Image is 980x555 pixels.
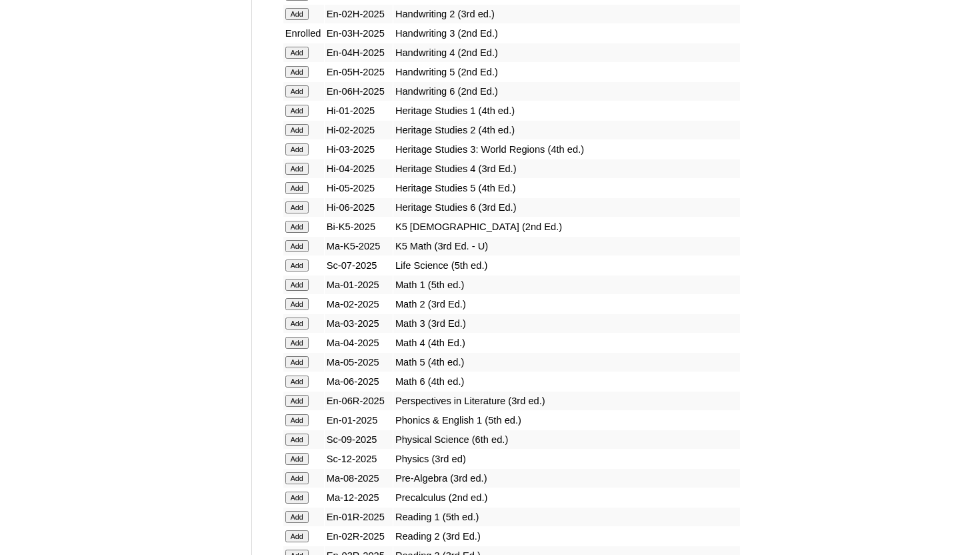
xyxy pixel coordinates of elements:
[325,469,393,488] td: Ma-08-2025
[325,121,393,139] td: Hi-02-2025
[393,256,740,275] td: Life Science (5th ed.)
[393,314,740,333] td: Math 3 (3rd Ed.)
[325,508,393,526] td: En-01R-2025
[285,85,309,97] input: Add
[393,392,740,410] td: Perspectives in Literature (3rd ed.)
[285,453,309,465] input: Add
[285,259,309,271] input: Add
[283,24,324,43] td: Enrolled
[325,63,393,81] td: En-05H-2025
[285,240,309,252] input: Add
[325,237,393,255] td: Ma-K5-2025
[325,159,393,178] td: Hi-04-2025
[325,314,393,333] td: Ma-03-2025
[325,82,393,101] td: En-06H-2025
[285,530,309,542] input: Add
[325,256,393,275] td: Sc-07-2025
[285,492,309,504] input: Add
[285,414,309,426] input: Add
[393,372,740,391] td: Math 6 (4th ed.)
[325,275,393,294] td: Ma-01-2025
[393,275,740,294] td: Math 1 (5th ed.)
[393,488,740,507] td: Precalculus (2nd ed.)
[393,334,740,352] td: Math 4 (4th Ed.)
[285,318,309,330] input: Add
[325,372,393,391] td: Ma-06-2025
[325,101,393,120] td: Hi-01-2025
[393,179,740,197] td: Heritage Studies 5 (4th Ed.)
[325,179,393,197] td: Hi-05-2025
[393,63,740,81] td: Handwriting 5 (2nd Ed.)
[393,5,740,23] td: Handwriting 2 (3rd ed.)
[285,472,309,484] input: Add
[393,217,740,236] td: K5 [DEMOGRAPHIC_DATA] (2nd Ed.)
[285,221,309,233] input: Add
[393,198,740,217] td: Heritage Studies 6 (3rd Ed.)
[325,217,393,236] td: Bi-K5-2025
[325,488,393,507] td: Ma-12-2025
[285,105,309,117] input: Add
[285,47,309,59] input: Add
[393,430,740,449] td: Physical Science (6th ed.)
[285,511,309,523] input: Add
[285,356,309,368] input: Add
[285,182,309,194] input: Add
[393,469,740,488] td: Pre-Algebra (3rd ed.)
[393,121,740,139] td: Heritage Studies 2 (4th ed.)
[285,395,309,407] input: Add
[393,43,740,62] td: Handwriting 4 (2nd Ed.)
[393,450,740,468] td: Physics (3rd ed)
[325,295,393,314] td: Ma-02-2025
[285,124,309,136] input: Add
[285,279,309,291] input: Add
[285,8,309,20] input: Add
[325,24,393,43] td: En-03H-2025
[393,295,740,314] td: Math 2 (3rd Ed.)
[393,24,740,43] td: Handwriting 3 (2nd Ed.)
[393,353,740,372] td: Math 5 (4th ed.)
[325,430,393,449] td: Sc-09-2025
[393,237,740,255] td: K5 Math (3rd Ed. - U)
[285,163,309,175] input: Add
[285,337,309,349] input: Add
[285,298,309,310] input: Add
[393,140,740,159] td: Heritage Studies 3: World Regions (4th ed.)
[285,66,309,78] input: Add
[393,411,740,430] td: Phonics & English 1 (5th ed.)
[325,392,393,410] td: En-06R-2025
[325,198,393,217] td: Hi-06-2025
[393,527,740,546] td: Reading 2 (3rd Ed.)
[393,82,740,101] td: Handwriting 6 (2nd Ed.)
[325,353,393,372] td: Ma-05-2025
[285,376,309,388] input: Add
[325,334,393,352] td: Ma-04-2025
[393,159,740,178] td: Heritage Studies 4 (3rd Ed.)
[325,450,393,468] td: Sc-12-2025
[393,508,740,526] td: Reading 1 (5th ed.)
[285,201,309,213] input: Add
[325,527,393,546] td: En-02R-2025
[325,411,393,430] td: En-01-2025
[393,101,740,120] td: Heritage Studies 1 (4th ed.)
[285,143,309,155] input: Add
[325,140,393,159] td: Hi-03-2025
[285,434,309,446] input: Add
[325,43,393,62] td: En-04H-2025
[325,5,393,23] td: En-02H-2025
